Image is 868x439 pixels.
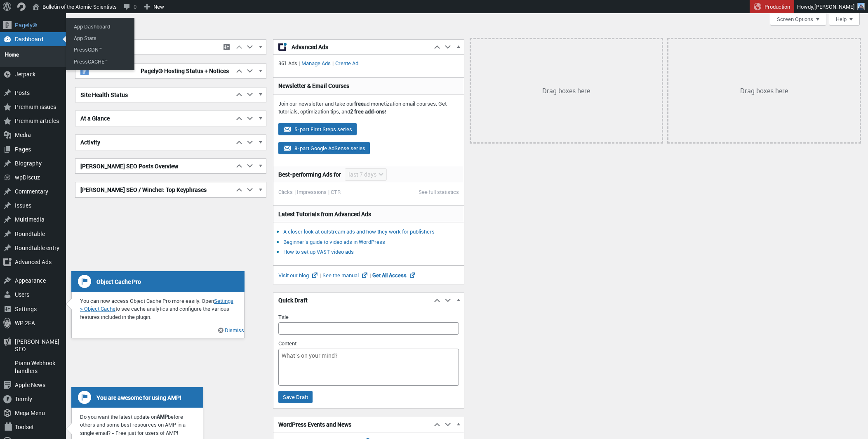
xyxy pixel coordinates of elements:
span: Advanced Ads [292,43,427,51]
strong: free [354,100,364,107]
a: Visit our blog [278,271,322,279]
strong: 2 free add-ons [350,108,385,115]
img: pagely-w-on-b20x20.png [80,67,89,75]
a: Settings > Object Cache [80,297,233,313]
a: PressCACHE™ [68,56,134,67]
h2: [PERSON_NAME] SEO Posts Overview [75,159,234,174]
h3: Latest Tutorials from Advanced Ads [278,210,459,218]
h2: [PERSON_NAME] SEO / Wincher: Top Keyphrases [75,182,234,197]
h3: Object Cache Pro [71,271,245,292]
a: See the manual [322,271,372,279]
button: 8-part Google AdSense series [278,142,370,154]
a: PressCDN™ [68,44,134,55]
h2: Site Health Status [75,87,234,102]
a: Get All Access [372,271,416,279]
p: 361 Ads | | [278,59,459,68]
a: Beginner’s guide to video ads in WordPress [283,238,385,245]
label: Content [278,340,296,347]
b: AMP [157,413,168,420]
a: How to set up VAST video ads [283,248,354,255]
h3: Best-performing Ads for [278,170,341,179]
h2: At a Glance [75,111,234,126]
p: Join our newsletter and take our ad monetization email courses. Get tutorials, optimization tips,... [278,100,459,116]
a: App Stats [68,32,134,44]
button: Screen Options [770,13,826,26]
span: [PERSON_NAME] [814,3,855,10]
h2: WordPress Events and News [273,417,432,432]
button: 5-part First Steps series [278,123,357,135]
label: Title [278,313,289,321]
h1: Dashboard [75,17,860,35]
input: Save Draft [278,391,313,403]
h2: Object Cache Pro [75,40,219,54]
a: App Dashboard [68,21,134,32]
p: You can now access Object Cache Pro more easily. Open to see cache analytics and configure the va... [72,297,244,321]
h2: Pagely® Hosting Status + Notices [75,64,234,78]
h3: Newsletter & Email Courses [278,82,459,90]
a: Manage Ads [300,59,332,67]
a: Create Ad [334,59,360,67]
button: Help [829,13,860,26]
p: Do you want the latest update on before others and some best resources on AMP in a single email? ... [72,413,203,437]
a: Dismiss [223,326,244,334]
a: A closer look at outstream ads and how they work for publishers [283,228,435,235]
h3: You are awesome for using AMP! [71,387,203,408]
h2: Activity [75,135,234,150]
span: Quick Draft [278,296,308,304]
